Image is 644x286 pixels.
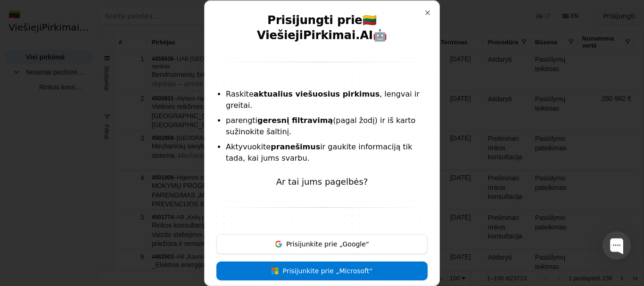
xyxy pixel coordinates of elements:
font: Raskite [226,89,254,98]
font: pranešimus [271,142,320,151]
font: geresnį filtravimą [257,115,333,124]
font: aktualius viešuosius pirkimus [254,89,380,98]
font: Prisijunkite prie „Google“ [286,240,369,247]
font: .AI [355,28,373,41]
font: Aktyvuokite [226,142,271,151]
font: ir gaukite informaciją tik tada, kai jums svarbu. [226,142,413,162]
font: , lengvai ir greitai. [226,89,420,109]
button: Prisijunkite prie „Google“ [216,234,428,253]
font: Ar tai jums pagelbės? [276,176,368,186]
font: Prisijungti prie [267,13,362,26]
button: Prisijunkite prie „Microsoft“ [216,261,428,280]
font: Prisijunkite prie „Microsoft“ [282,267,372,274]
font: 🤖 [373,28,387,41]
font: parengti [226,115,257,124]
